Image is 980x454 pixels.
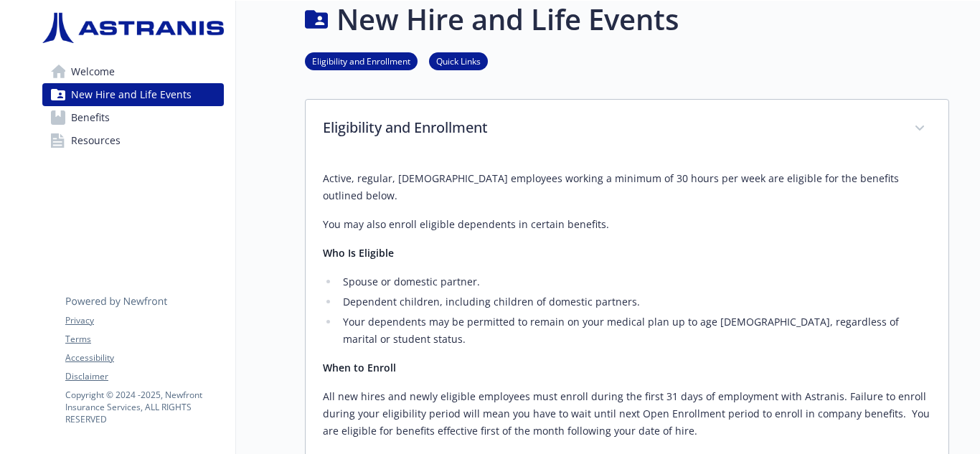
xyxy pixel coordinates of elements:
div: Eligibility and Enrollment [306,100,948,159]
span: Benefits [71,106,110,129]
span: Resources [71,129,121,152]
a: Eligibility and Enrollment [305,54,418,67]
li: Dependent children, including children of domestic partners. [339,293,931,311]
a: Resources [42,129,224,152]
p: Copyright © 2024 - 2025 , Newfront Insurance Services, ALL RIGHTS RESERVED [65,389,223,425]
a: New Hire and Life Events [42,83,224,106]
li: Your dependents may be permitted to remain on your medical plan up to age [DEMOGRAPHIC_DATA], reg... [339,313,931,348]
a: Accessibility [65,351,223,364]
strong: When to Enroll [323,361,396,374]
li: Spouse or domestic partner. [339,273,931,290]
a: Disclaimer [65,370,223,383]
span: New Hire and Life Events [71,83,192,106]
a: Terms [65,333,223,346]
a: Privacy [65,314,223,327]
a: Welcome [42,60,224,83]
a: Quick Links [429,54,488,67]
p: Eligibility and Enrollment [323,117,897,138]
a: Benefits [42,106,224,129]
p: Active, regular, [DEMOGRAPHIC_DATA] employees working a minimum of 30 hours per week are eligible... [323,170,931,204]
span: Welcome [71,60,115,83]
p: All new hires and newly eligible employees must enroll during the first 31 days of employment wit... [323,388,931,440]
strong: Who Is Eligible [323,246,394,260]
p: You may also enroll eligible dependents in certain benefits. [323,216,931,233]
